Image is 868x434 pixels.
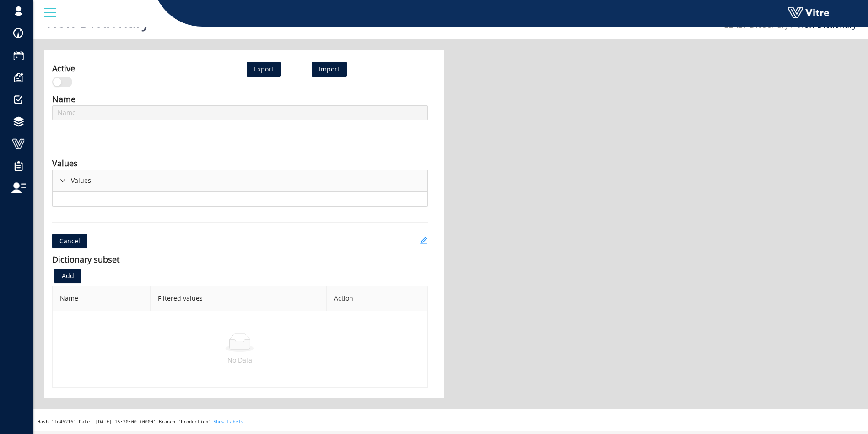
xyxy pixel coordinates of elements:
button: Export [247,62,281,77]
th: Name [53,286,151,311]
span: right [60,178,65,183]
div: Values [52,157,78,170]
div: Active [52,62,75,75]
span: Add [62,271,74,281]
div: Name [52,93,75,105]
div: Dictionary subset [52,253,119,266]
th: Filtered values [151,286,327,311]
input: Name [52,105,428,120]
p: No Data [60,355,420,365]
th: Action [327,286,427,311]
span: edit [420,236,428,245]
a: edit [420,234,428,248]
button: Add [54,269,81,283]
a: Show Labels [213,419,243,424]
span: Import [319,65,340,73]
div: rightValues [53,170,427,191]
button: Cancel [52,234,87,248]
span: Cancel [59,236,80,246]
span: Hash 'fd46216' Date '[DATE] 15:20:00 +0000' Branch 'Production' [38,419,211,424]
